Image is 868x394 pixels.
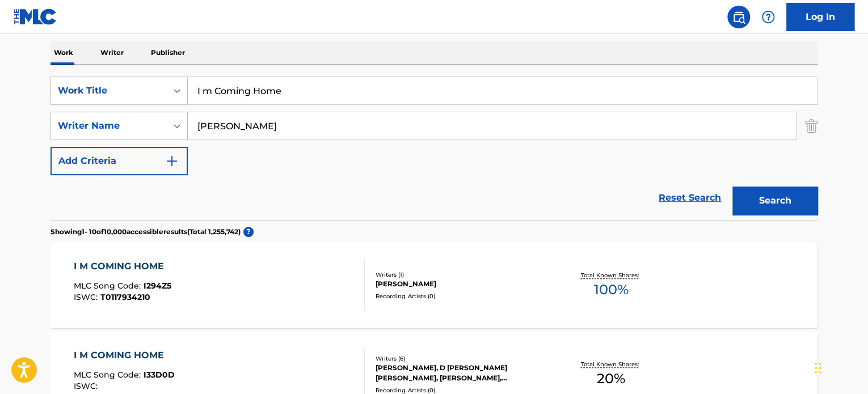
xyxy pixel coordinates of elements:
[144,370,175,380] span: I33D0D
[243,227,254,237] span: ?
[14,9,57,25] img: MLC Logo
[786,3,854,31] a: Log In
[165,154,179,168] img: 9d2ae6d4665cec9f34b9.svg
[653,185,727,210] a: Reset Search
[597,368,625,389] span: 20 %
[727,6,750,28] a: Public Search
[580,271,641,279] p: Total Known Shares:
[593,279,628,300] span: 100 %
[580,360,641,368] p: Total Known Shares:
[50,147,188,175] button: Add Criteria
[74,281,144,291] span: MLC Song Code :
[50,227,241,237] p: Showing 1 - 10 of 10,000 accessible results (Total 1,255,742 )
[58,119,160,133] div: Writer Name
[74,349,175,362] div: I M COMING HOME
[732,187,818,215] button: Search
[74,292,100,302] span: ISWC :
[148,41,188,65] p: Publisher
[815,351,821,385] div: Drag
[376,292,547,300] div: Recording Artists ( 0 )
[376,270,547,279] div: Writers ( 1 )
[811,340,868,394] iframe: Chat Widget
[97,41,127,65] p: Writer
[376,363,547,383] div: [PERSON_NAME], D [PERSON_NAME] [PERSON_NAME], [PERSON_NAME], [PERSON_NAME] [PERSON_NAME], [PERSON...
[100,292,150,302] span: T0117934210
[74,381,100,391] span: ISWC :
[757,6,779,28] div: Help
[376,354,547,363] div: Writers ( 6 )
[50,77,818,221] form: Search Form
[50,41,77,65] p: Work
[732,10,745,24] img: search
[144,281,171,291] span: I294Z5
[74,370,144,380] span: MLC Song Code :
[58,84,160,98] div: Work Title
[376,279,547,289] div: [PERSON_NAME]
[805,112,818,140] img: Delete Criterion
[50,243,818,328] a: I M COMING HOMEMLC Song Code:I294Z5ISWC:T0117934210Writers (1)[PERSON_NAME]Recording Artists (0)T...
[761,10,775,24] img: help
[74,260,171,273] div: I M COMING HOME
